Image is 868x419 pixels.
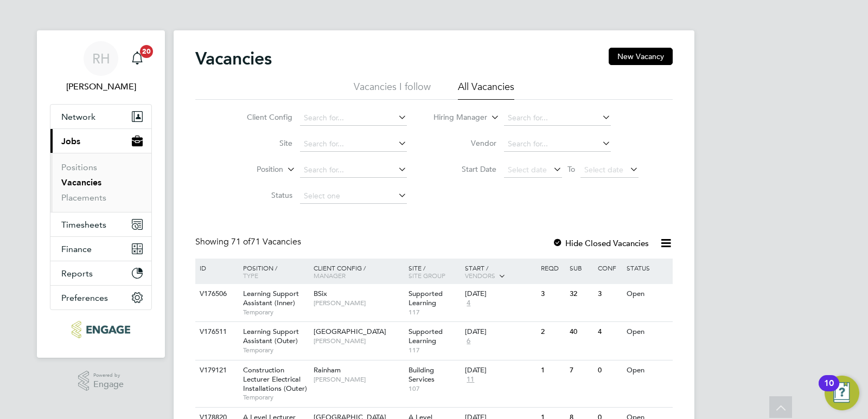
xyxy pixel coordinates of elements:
span: 71 Vacancies [231,236,301,247]
span: Select date [584,165,623,175]
div: Position / [235,259,311,285]
div: 40 [567,322,595,342]
span: 6 [465,337,472,346]
div: Status [624,259,671,277]
div: 1 [538,360,566,381]
span: Learning Support Assistant (Inner) [243,289,299,307]
div: 4 [595,322,623,342]
button: Finance [50,237,151,261]
div: 3 [538,284,566,304]
div: Open [624,360,671,381]
div: Showing [195,236,303,248]
label: Vendor [434,138,496,148]
button: New Vacancy [609,48,673,65]
span: Jobs [61,136,80,146]
span: 4 [465,299,472,308]
a: Vacancies [61,177,101,188]
span: [PERSON_NAME] [314,375,403,384]
label: Site [230,138,292,148]
span: Learning Support Assistant (Outer) [243,327,299,345]
input: Select one [300,189,407,204]
label: Client Config [230,112,292,122]
li: Vacancies I follow [354,80,431,100]
span: Site Group [409,271,445,280]
span: [PERSON_NAME] [314,337,403,345]
span: Reports [61,268,93,279]
span: RH [92,51,110,66]
span: [PERSON_NAME] [314,299,403,307]
span: BSix [314,289,327,298]
label: Hiring Manager [425,112,487,123]
div: [DATE] [465,366,535,375]
button: Timesheets [50,212,151,236]
div: Jobs [50,153,151,212]
div: Sub [567,259,595,277]
span: 71 of [231,236,251,247]
span: 117 [409,308,460,317]
input: Search for... [300,137,407,152]
div: Reqd [538,259,566,277]
div: ID [197,259,235,277]
button: Preferences [50,286,151,310]
span: Manager [314,271,346,280]
a: Placements [61,192,106,203]
span: Temporary [243,308,308,317]
img: ncclondon-logo-retina.png [72,321,130,338]
span: Supported Learning [409,289,443,307]
div: V179121 [197,360,235,381]
span: [GEOGRAPHIC_DATA] [314,327,386,336]
span: Temporary [243,346,308,354]
span: Finance [61,244,92,254]
div: V176506 [197,284,235,304]
span: Building Services [409,365,435,384]
span: Select date [508,165,547,175]
span: Network [61,112,95,122]
div: Conf [595,259,623,277]
span: Type [243,271,258,280]
a: RH[PERSON_NAME] [50,41,152,93]
a: Powered byEngage [78,371,124,391]
span: Temporary [243,393,308,402]
button: Open Resource Center, 10 new notifications [825,376,859,410]
div: Client Config / [311,259,406,285]
input: Search for... [300,111,407,126]
li: All Vacancies [458,80,514,100]
input: Search for... [504,111,611,126]
span: 11 [465,375,476,384]
div: Start / [462,259,538,286]
span: Construction Lecturer Electrical Installations (Outer) [243,365,307,393]
span: Engage [93,380,124,389]
h2: Vacancies [195,48,272,69]
label: Hide Closed Vacancies [552,238,649,248]
label: Position [221,164,283,175]
input: Search for... [504,137,611,152]
span: Supported Learning [409,327,443,345]
input: Search for... [300,163,407,178]
a: Go to home page [50,321,152,338]
span: Timesheets [61,220,106,230]
a: 20 [126,41,148,76]
a: Positions [61,162,97,172]
span: Powered by [93,371,124,380]
div: 10 [824,383,834,397]
label: Status [230,190,292,200]
span: 20 [140,45,153,58]
button: Network [50,105,151,128]
div: V176511 [197,322,235,342]
div: 32 [567,284,595,304]
div: [DATE] [465,289,535,299]
span: 107 [409,384,460,393]
span: Rainham [314,365,341,375]
nav: Main navigation [37,30,165,358]
span: 117 [409,346,460,354]
span: Rufena Haque [50,80,152,93]
div: 0 [595,360,623,381]
label: Start Date [434,164,496,174]
div: [DATE] [465,327,535,337]
button: Reports [50,261,151,285]
span: Preferences [61,293,108,303]
span: To [564,162,578,176]
span: Vendors [465,271,495,280]
div: 7 [567,360,595,381]
div: Open [624,322,671,342]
